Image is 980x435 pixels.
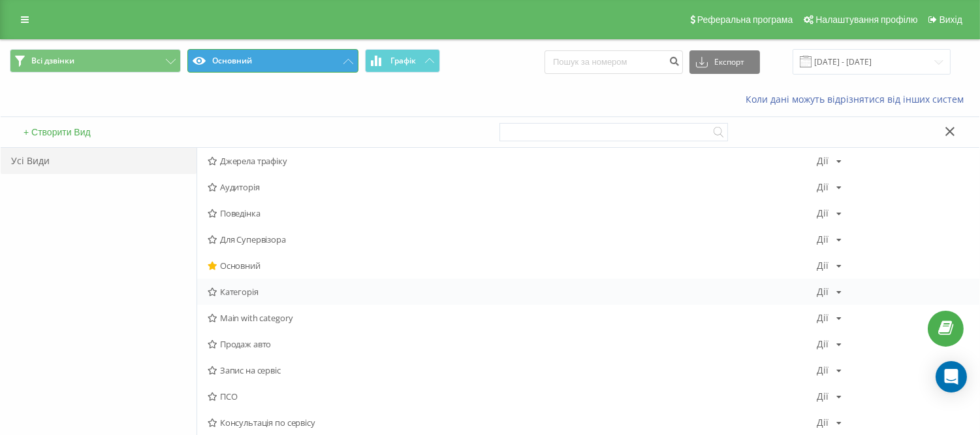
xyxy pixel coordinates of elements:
span: Аудиторія [208,183,817,192]
span: Основний [208,261,817,270]
span: Консультація по сервісу [208,418,817,427]
a: Коли дані можуть відрізнятися вiд інших систем [746,93,970,105]
button: Основний [187,49,358,73]
span: Вихід [940,14,962,25]
span: Продаж авто [208,339,817,349]
div: Дії [817,209,829,218]
div: Дії [817,156,829,165]
button: Закрити [941,126,960,139]
button: + Створити Вид [20,126,95,138]
button: Всі дзвінки [10,49,181,73]
button: Експорт [689,50,760,74]
span: Категорія [208,287,817,296]
span: Графік [390,56,416,65]
div: Дії [817,366,829,375]
div: Open Intercom Messenger [936,361,967,392]
button: Графік [365,49,440,73]
span: Всі дзвінки [31,56,74,66]
span: Реферальна програма [697,14,793,25]
div: Дії [817,392,829,401]
div: Дії [817,235,829,244]
span: Для Супервізора [208,235,817,244]
div: Дії [817,418,829,427]
span: Джерела трафіку [208,156,817,165]
span: ПСО [208,392,817,401]
span: Поведінка [208,209,817,218]
div: Дії [817,261,829,270]
div: Усі Види [1,148,197,174]
input: Пошук за номером [545,50,683,74]
span: Запис на сервіс [208,366,817,375]
span: Налаштування профілю [815,14,917,25]
span: Main with category [208,313,817,322]
div: Дії [817,183,829,192]
div: Дії [817,287,829,296]
div: Дії [817,313,829,322]
div: Дії [817,339,829,349]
